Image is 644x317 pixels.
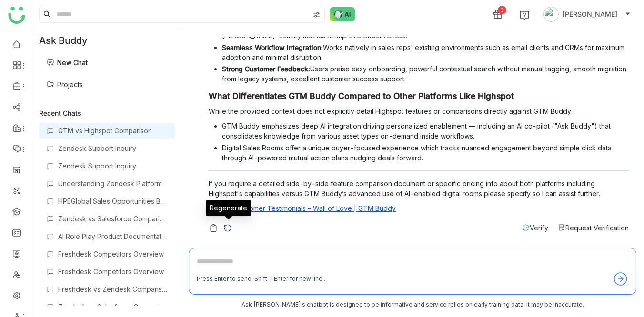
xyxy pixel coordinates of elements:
[58,232,167,240] div: AI Role Play Product Documentation
[223,223,232,233] img: regenerate-askbuddy.svg
[58,215,167,223] div: Zendesk vs Salesforce Comparison
[222,42,629,62] li: Works natively in sales reps' existing environments such as email clients and CRMs for maximum ad...
[58,179,167,188] div: Understanding Zendesk Platform
[58,162,167,170] div: Zendesk Support Inquiry
[33,29,181,52] div: Ask Buddy
[47,59,88,67] a: New Chat
[222,43,323,51] strong: Seamless Workflow Integration:
[209,91,629,101] h3: What Differentiates GTM Buddy Compared to Other Platforms Like Highspot
[47,80,83,89] a: Projects
[330,7,355,21] img: ask-buddy-normal.svg
[39,109,175,117] div: Recent Chats
[313,11,321,19] img: search-type.svg
[58,285,167,293] div: Freshdesk vs Zendesk Comparison
[563,9,617,20] span: [PERSON_NAME]
[209,106,629,116] p: While the provided context does not explicitly detail Highspot features or comparisons directly a...
[542,7,633,22] button: [PERSON_NAME]
[58,144,167,152] div: Zendesk Support Inquiry
[206,200,251,216] div: Regenerate
[498,6,506,14] div: 3
[189,300,636,309] div: Ask [PERSON_NAME]’s chatbot is designed to be informative and service relies on early training da...
[222,143,629,163] li: Digital Sales Rooms offer a unique buyer-focused experience which tracks nuanced engagement beyon...
[58,267,167,276] div: Freshdesk Competitors Overview
[209,178,629,198] p: If you require a detailed side-by-side feature comparison document or specific pricing info about...
[530,224,548,232] span: Verify
[222,65,310,73] strong: Strong Customer Feedback:
[520,10,529,20] img: help.svg
[58,127,167,135] div: GTM vs Highspot Comparison
[543,7,559,22] img: avatar
[565,224,629,232] span: Request Verification
[58,303,167,311] div: Zendesk vs Salesforce Comparison
[197,275,325,284] div: Press Enter to send, Shift + Enter for new line..
[58,250,167,258] div: Freshdesk Competitors Overview
[222,64,629,84] li: Users praise easy onboarding, powerful contextual search without manual tagging, smooth migration...
[58,197,167,205] div: HPEGlobal Sales Opportunities Boost
[209,223,218,233] img: copy-askbuddy.svg
[8,7,25,24] img: logo
[209,204,396,212] a: Citation: Customer Testimonials – Wall of Love | GTM Buddy
[222,121,629,141] li: GTM Buddy emphasizes deep AI integration driving personalized enablement — including an AI co-pil...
